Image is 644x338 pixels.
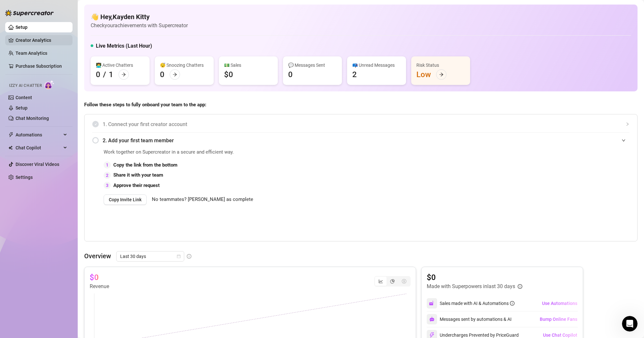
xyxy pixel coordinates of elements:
div: 1. Connect your first creator account [92,116,629,132]
span: Copy Invite Link [109,197,141,202]
span: calendar [177,254,181,258]
span: 1. Connect your first creator account [103,120,629,128]
a: Purchase Subscription [16,64,62,69]
div: 1 [104,161,111,169]
p: Hi [PERSON_NAME] 👋 [13,46,117,68]
a: Settings [16,175,33,180]
strong: Share it with your team [113,172,163,178]
span: Use Chat Copilot [543,332,577,338]
img: svg%3e [429,317,435,322]
img: logo-BBDzfeDw.svg [5,10,54,16]
span: thunderbolt [8,132,14,137]
span: arrow-right [173,72,177,77]
span: Last 30 days [120,251,180,261]
div: Feature update [13,166,52,173]
button: Copy Invite Link [104,194,147,205]
span: info-circle [518,284,522,289]
p: How can we help? [13,68,117,79]
div: 2. Add your first team member [92,133,629,148]
article: Check your achievements with Supercreator [91,21,188,29]
article: Revenue [90,283,109,290]
a: Discover Viral Videos [16,162,59,167]
iframe: Adding Team Members [500,148,629,231]
span: Help [76,218,86,223]
div: $0 [224,69,233,80]
span: line-chart [378,279,383,284]
div: 📪 Unread Messages [352,62,401,69]
span: No teammates? [PERSON_NAME] as complete [152,196,253,204]
article: Overview [84,251,111,261]
span: arrow-right [439,72,444,77]
div: Send us a message [13,93,108,99]
span: Bump Online Fans [540,317,577,322]
img: svg%3e [429,332,435,338]
strong: Copy the link from the bottom [113,162,177,168]
a: Content [16,95,32,100]
iframe: Intercom live chat [622,316,638,332]
div: Super Mass, Dark Mode, Message Library & Bump Improvements [13,177,105,191]
article: Made with Superpowers in last 30 days [427,283,515,290]
span: Chat Copilot [16,143,62,153]
button: Bump Online Fans [539,314,578,324]
span: arrow-right [121,72,126,77]
button: News [97,202,130,228]
div: 😴 Snoozing Chatters [160,62,209,69]
span: collapsed [626,122,629,126]
div: Risk Status [416,62,465,69]
span: 2. Add your first team member [103,136,629,145]
span: info-circle [510,301,514,306]
span: Izzy AI Chatter [9,83,42,89]
div: 3 [104,182,111,189]
div: Profile image for Nir [94,10,107,23]
div: 2 [352,69,357,80]
span: News [107,218,119,223]
span: Home [9,218,23,223]
div: 1 [109,69,113,80]
div: 💬 Messages Sent [288,62,337,69]
div: Super Mass, Dark Mode, Message Library & Bump ImprovementsFeature updateSuper Mass, Dark Mode, Me... [6,115,123,204]
div: Profile image for Tanya [82,10,95,23]
h4: 👋 Hey, Kayden Kitty [91,12,188,21]
a: Chat Monitoring [16,116,49,121]
div: Messages sent by automations & AI [427,314,512,324]
span: Use Automations [542,301,577,306]
span: info-circle [187,254,191,259]
a: Creator Analytics [16,35,67,45]
div: 0 [96,69,100,80]
span: expanded [622,138,626,142]
span: Messages [38,218,60,223]
img: Chat Copilot [8,146,13,150]
a: Setup [16,25,28,30]
img: Profile image for Giselle [69,10,82,23]
strong: Follow these steps to fully onboard your team to the app: [84,102,206,108]
img: Super Mass, Dark Mode, Message Library & Bump Improvements [7,115,123,161]
button: Help [65,202,97,228]
span: Work together on Supercreator in a secure and efficient way. [104,148,484,156]
article: $0 [90,272,99,283]
a: Setup [16,105,28,111]
a: Team Analytics [16,51,47,56]
span: Automations [16,130,62,140]
img: logo [13,13,56,22]
button: Messages [32,202,65,228]
div: 2 [104,172,111,179]
button: Use Automations [542,298,578,309]
div: Close [111,10,123,22]
article: $0 [427,272,522,283]
div: 👩‍💻 Active Chatters [96,62,144,69]
div: 0 [288,69,293,80]
img: AI Chatter [44,80,54,89]
span: pie-chart [390,279,395,284]
img: svg%3e [429,300,435,306]
div: We typically reply in a few hours [13,99,108,106]
div: segmented control [374,276,411,286]
div: 💵 Sales [224,62,273,69]
div: Sales made with AI & Automations [440,300,514,307]
div: Send us a messageWe typically reply in a few hours [6,87,123,112]
strong: Approve their request [113,182,160,188]
div: 0 [160,69,164,80]
div: Hi there, [13,192,105,199]
span: dollar-circle [402,279,406,284]
h5: Live Metrics (Last Hour) [96,42,152,50]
